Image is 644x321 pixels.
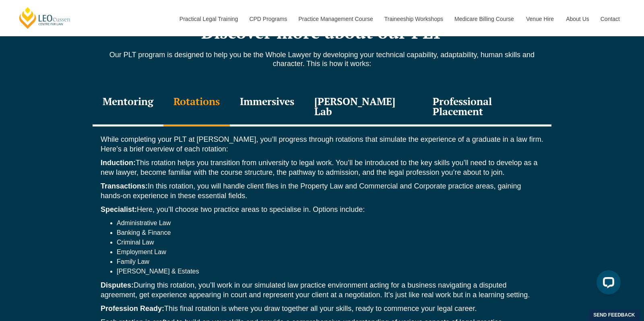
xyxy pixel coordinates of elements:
p: While completing your PLT at [PERSON_NAME], you’ll progress through rotations that simulate the e... [101,135,543,154]
li: Administrative Law [117,218,543,228]
p: Our PLT program is designed to help you be the Whole Lawyer by developing your technical capabili... [93,50,551,68]
li: [PERSON_NAME] & Estates [117,267,543,276]
a: Traineeship Workshops [378,2,448,36]
p: This final rotation is where you draw together all your skills, ready to commence your legal career. [101,304,543,313]
a: Medicare Billing Course [448,2,520,36]
a: Contact [594,2,626,36]
p: Here, you’ll choose two practice areas to specialise in. Options include: [101,205,543,214]
div: Rotations [163,88,230,126]
li: Banking & Finance [117,228,543,238]
strong: Disputes: [101,281,134,289]
a: Practice Management Course [293,2,378,36]
strong: Transactions: [101,182,148,190]
a: About Us [560,2,594,36]
div: [PERSON_NAME] Lab [304,88,423,126]
a: Venue Hire [520,2,560,36]
p: In this rotation, you will handle client files in the Property Law and Commercial and Corporate p... [101,181,543,201]
a: [PERSON_NAME] Centre for Law [18,6,72,29]
h2: Discover more about our PLT [93,22,551,42]
li: Criminal Law [117,238,543,247]
div: Professional Placement [423,88,551,126]
li: Family Law [117,257,543,267]
li: Employment Law [117,247,543,257]
strong: Profession Ready: [101,304,164,313]
div: Mentoring [93,88,163,126]
a: CPD Programs [243,2,292,36]
iframe: LiveChat chat widget [590,267,624,301]
div: Immersives [230,88,304,126]
a: Practical Legal Training [173,2,244,36]
strong: Induction: [101,159,136,167]
p: This rotation helps you transition from university to legal work. You’ll be introduced to the key... [101,158,543,177]
p: During this rotation, you’ll work in our simulated law practice environment acting for a business... [101,280,543,300]
strong: Specialist: [101,205,137,213]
